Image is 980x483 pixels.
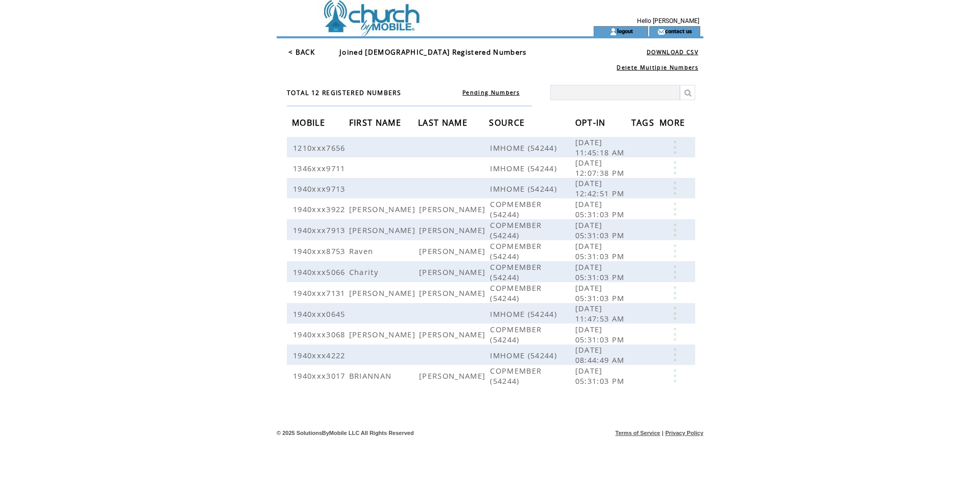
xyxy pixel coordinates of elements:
span: COPMEMBER (54244) [490,324,542,344]
span: 1210xxx7656 [293,143,348,153]
span: [PERSON_NAME] [419,246,488,256]
a: Terms of Service [616,430,660,436]
span: [DATE] 05:31:03 PM [575,220,627,240]
span: 1940xxx4222 [293,350,348,360]
a: MOBILE [292,119,328,125]
span: 1940xxx0645 [293,309,348,319]
span: COPMEMBER (54244) [490,365,542,386]
span: 1940xxx7131 [293,288,348,298]
span: [DATE] 11:47:53 AM [575,303,627,324]
span: [PERSON_NAME] [349,204,418,214]
span: COPMEMBER (54244) [490,241,542,261]
span: 1940xxx3017 [293,371,348,381]
a: FIRST NAME [349,119,404,125]
span: [DATE] 12:42:51 PM [575,178,627,198]
span: IMHOME (54244) [490,350,559,360]
span: 1940xxx7913 [293,225,348,235]
span: [PERSON_NAME] [349,225,418,235]
span: IMHOME (54244) [490,143,559,153]
span: MORE [659,114,688,133]
span: [DATE] 12:07:38 PM [575,157,627,178]
span: COPMEMBER (54244) [490,220,542,240]
span: MOBILE [292,114,328,133]
a: SOURCE [489,119,527,125]
span: TAGS [631,114,657,133]
span: [PERSON_NAME] [419,371,488,381]
span: Raven [349,246,376,256]
span: [DATE] 05:31:03 PM [575,241,627,261]
span: [DATE] 05:31:03 PM [575,365,627,386]
span: [DATE] 05:31:03 PM [575,199,627,219]
a: < BACK [288,48,315,57]
span: SOURCE [489,114,527,133]
a: Privacy Policy [665,430,703,436]
span: Charity [349,267,381,277]
span: COPMEMBER (54244) [490,262,542,282]
span: 1940xxx3068 [293,329,348,339]
span: © 2025 SolutionsByMobile LLC All Rights Reserved [277,430,414,436]
span: [PERSON_NAME] [349,329,418,339]
span: [DATE] 11:45:18 AM [575,137,627,157]
a: contact us [665,28,692,34]
a: Delete Multiple Numbers [617,64,698,71]
a: DOWNLOAD CSV [647,49,698,56]
span: 1940xxx9713 [293,183,348,194]
span: COPMEMBER (54244) [490,199,542,219]
span: 1940xxx5066 [293,267,348,277]
a: logout [617,28,633,34]
span: IMHOME (54244) [490,163,559,173]
span: [PERSON_NAME] [419,329,488,339]
span: IMHOME (54244) [490,183,559,194]
span: FIRST NAME [349,114,404,133]
span: IMHOME (54244) [490,309,559,319]
span: 1940xxx3922 [293,204,348,214]
span: [DATE] 05:31:03 PM [575,283,627,303]
a: TAGS [631,119,657,125]
span: [DATE] 05:31:03 PM [575,324,627,344]
span: 1940xxx8753 [293,246,348,256]
a: OPT-IN [575,119,608,125]
span: Joined [DEMOGRAPHIC_DATA] Registered Numbers [339,48,527,57]
span: [PERSON_NAME] [419,288,488,298]
span: OPT-IN [575,114,608,133]
span: [DATE] 08:44:49 AM [575,344,627,365]
span: LAST NAME [418,114,470,133]
span: [PERSON_NAME] [419,267,488,277]
span: Hello [PERSON_NAME] [637,17,699,25]
span: [DATE] 05:31:03 PM [575,262,627,282]
img: contact_us_icon.gif [657,28,665,36]
span: [PERSON_NAME] [349,288,418,298]
span: BRIANNAN [349,371,395,381]
span: | [662,430,664,436]
span: TOTAL 12 REGISTERED NUMBERS [287,88,401,97]
span: [PERSON_NAME] [419,204,488,214]
a: LAST NAME [418,119,470,125]
img: account_icon.gif [609,28,617,36]
a: Pending Numbers [462,89,520,96]
span: [PERSON_NAME] [419,225,488,235]
span: 1346xxx9711 [293,163,348,173]
span: COPMEMBER (54244) [490,283,542,303]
